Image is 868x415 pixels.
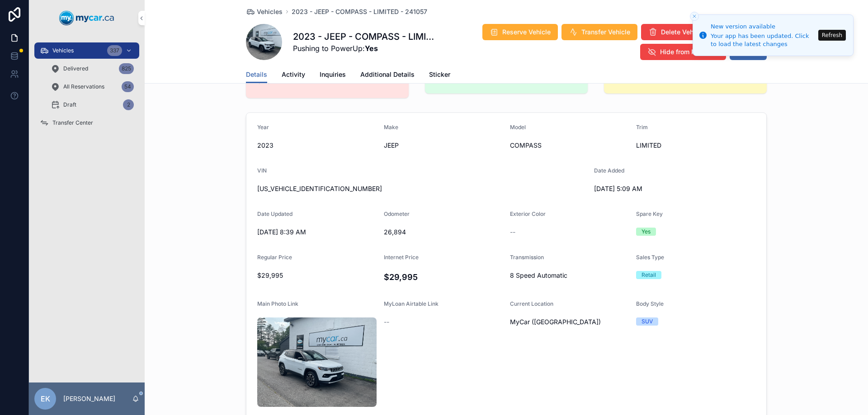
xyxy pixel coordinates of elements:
span: JEEP [384,141,503,150]
span: All Reservations [63,83,104,90]
span: 8 Speed Automatic [510,271,629,280]
span: Delivered [63,65,88,72]
span: MyCar ([GEOGRAPHIC_DATA]) [510,317,601,326]
span: [DATE] 8:39 AM [257,228,377,237]
span: Sales Type [636,254,664,261]
span: Internet Price [384,254,419,261]
span: Additional Details [360,70,415,79]
span: Date Updated [257,210,292,217]
span: Odometer [384,210,410,217]
span: Spare Key [636,210,663,217]
a: Transfer Center [34,115,139,131]
span: Delete Vehicle [661,28,704,37]
span: Inquiries [320,70,346,79]
span: Sticker [429,70,450,79]
span: VIN [257,167,267,174]
strong: Yes [365,44,378,53]
span: 2023 [257,141,377,150]
img: App logo [59,11,114,25]
span: Hide from PowerUp [660,47,719,56]
button: Close toast [690,12,699,21]
a: Additional Details [360,66,415,84]
div: 2 [123,99,134,110]
p: [PERSON_NAME] [63,394,115,403]
span: Body Style [636,300,664,307]
span: -- [384,317,389,326]
button: Reserve Vehicle [482,24,558,40]
div: Yes [642,228,651,236]
div: SUV [642,317,653,326]
span: $29,995 [257,271,377,280]
span: Regular Price [257,254,292,261]
a: 2023 - JEEP - COMPASS - LIMITED - 241057 [292,7,427,16]
span: 26,894 [384,228,503,237]
a: All Reservations54 [45,79,139,95]
span: Transfer Center [52,119,93,126]
span: Transfer Vehicle [581,28,630,37]
div: 337 [107,45,122,56]
span: Main Photo Link [257,300,298,307]
div: New version available [711,22,816,31]
span: Activity [282,70,305,79]
span: [US_VEHICLE_IDENTIFICATION_NUMBER] [257,184,587,193]
span: Exterior Color [510,210,546,217]
a: Details [246,66,267,84]
div: 825 [119,63,134,74]
span: LIMITED [636,141,755,150]
a: Inquiries [320,66,346,84]
button: Hide from PowerUp [640,44,726,60]
span: Year [257,124,269,131]
a: Sticker [429,66,450,84]
span: Vehicles [52,47,74,54]
h1: 2023 - JEEP - COMPASS - LIMITED - 241057 [293,30,439,43]
span: Transmission [510,254,544,261]
span: Draft [63,101,76,108]
span: Make [384,124,398,131]
span: [DATE] 5:09 AM [594,184,713,193]
div: Your app has been updated. Click to load the latest changes [711,32,816,48]
h4: $29,995 [384,271,503,283]
span: MyLoan Airtable Link [384,300,439,307]
div: Retail [642,271,656,279]
span: COMPASS [510,141,629,150]
button: Delete Vehicle [641,24,712,40]
span: Model [510,124,526,131]
span: Current Location [510,300,553,307]
span: Details [246,70,267,79]
button: Refresh [818,30,846,41]
button: Transfer Vehicle [561,24,637,40]
span: Pushing to PowerUp: [293,43,439,54]
span: Trim [636,124,648,131]
div: 54 [122,81,134,92]
div: scrollable content [29,36,145,143]
span: EK [41,393,50,404]
span: Vehicles [257,7,283,16]
span: Date Added [594,167,624,174]
span: Reserve Vehicle [502,28,551,37]
span: -- [510,228,515,237]
a: Draft2 [45,97,139,113]
img: uc [257,317,377,407]
a: Vehicles [246,7,283,16]
a: Vehicles337 [34,42,139,59]
a: Delivered825 [45,61,139,77]
a: Activity [282,66,305,84]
